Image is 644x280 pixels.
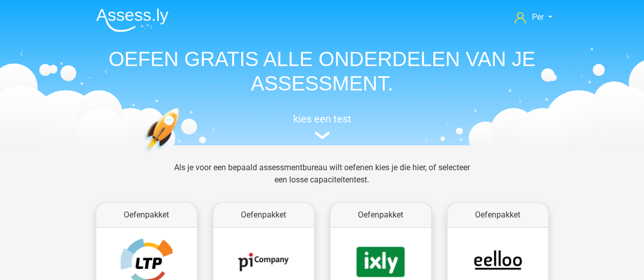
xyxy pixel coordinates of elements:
span: Per [532,12,544,22]
img: Assessly [96,8,169,32]
div: Als je voor een bepaald assessmentbureau wilt oefenen kies je die hier, of selecteer een losse ca... [166,162,478,198]
a: kies een test [88,113,556,140]
img: oefenen [144,108,219,200]
img: assessment [315,132,330,139]
h5: kies een test [88,113,556,125]
h1: OEFEN GRATIS ALLE ONDERDELEN VAN JE ASSESSMENT. [88,47,556,96]
a: Per [511,11,556,23]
